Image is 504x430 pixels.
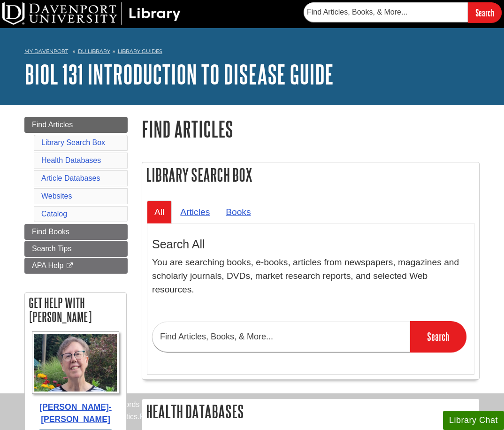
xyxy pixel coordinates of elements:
[41,138,105,146] a: Library Search Box
[142,399,479,424] h2: Health Databases
[142,162,479,187] h2: Library Search Box
[30,401,122,426] div: [PERSON_NAME]-[PERSON_NAME]
[24,47,68,55] a: My Davenport
[152,256,469,296] p: You are searching books, e-books, articles from newspapers, magazines and scholarly journals, DVD...
[118,48,162,54] a: Library Guides
[41,192,72,200] a: Websites
[66,263,74,269] i: This link opens in a new window
[25,293,126,327] h2: Get help with [PERSON_NAME]
[24,117,128,133] a: Find Articles
[41,210,67,218] a: Catalog
[78,48,110,54] a: DU Library
[152,322,410,352] input: Find Articles, Books, & More...
[32,245,71,253] span: Search Tips
[218,200,258,223] a: Books
[32,331,119,394] img: Profile Photo
[32,121,73,129] span: Find Articles
[41,156,101,164] a: Health Databases
[173,200,217,223] a: Articles
[152,238,469,251] h3: Search All
[32,261,63,269] span: APA Help
[2,2,181,25] img: DU Library
[32,228,69,236] span: Find Books
[30,331,122,426] a: Profile Photo [PERSON_NAME]-[PERSON_NAME]
[41,174,100,182] a: Article Databases
[410,321,466,352] input: Search
[304,2,502,23] form: Searches DU Library's articles, books, and more
[24,241,128,257] a: Search Tips
[24,224,128,240] a: Find Books
[468,2,502,23] input: Search
[147,200,172,223] a: All
[24,258,128,274] a: APA Help
[24,60,334,89] a: BIOL 131 Introduction to Disease Guide
[443,411,504,430] button: Library Chat
[142,117,480,141] h1: Find Articles
[304,2,468,22] input: Find Articles, Books, & More...
[24,45,480,60] nav: breadcrumb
